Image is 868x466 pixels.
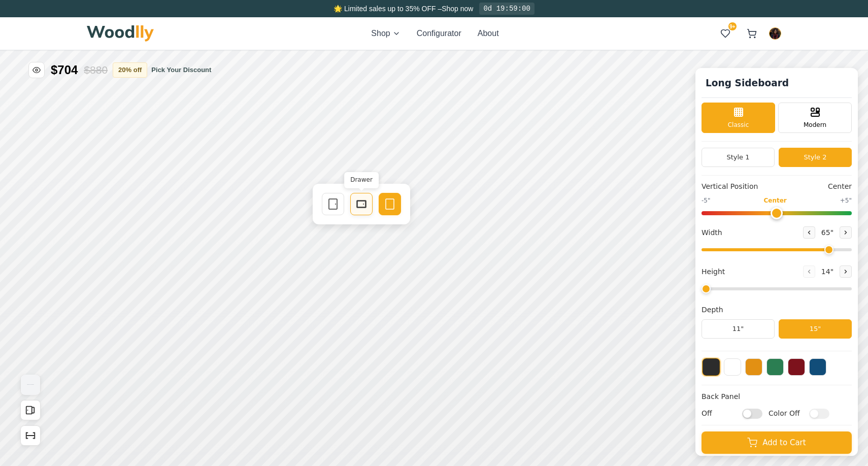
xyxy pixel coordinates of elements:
[417,27,461,40] button: Configurator
[87,25,154,42] img: Woodlly
[770,28,781,39] img: Negin
[702,196,710,205] span: -5"
[819,227,836,238] span: 65 "
[819,267,836,277] span: 14 "
[28,62,45,78] button: Toggle price visibility
[702,148,775,167] button: Style 1
[702,227,722,238] span: Width
[478,27,499,40] button: About
[442,5,473,13] a: Shop now
[766,358,784,376] button: Green
[20,375,41,395] button: View Gallery
[809,358,826,376] button: Blue
[702,431,852,454] button: Add to Cart
[333,5,442,13] span: 🌟 Limited sales up to 35% OFF –
[745,358,762,376] button: Yellow
[779,319,852,339] button: 15"
[769,27,781,40] button: Negin
[716,24,735,43] button: 9+
[702,74,793,92] h1: Long Sideboard
[702,358,720,376] button: Black
[828,181,852,192] span: Center
[742,408,762,418] input: Off
[724,358,741,376] button: White
[788,358,805,376] button: Red
[809,408,829,418] input: Color Off
[840,196,852,205] span: +5"
[702,181,758,192] span: Vertical Position
[20,400,41,420] button: Open All Doors and Drawers
[779,148,852,167] button: Style 2
[702,391,852,402] h4: Back Panel
[804,120,826,129] span: Modern
[702,408,737,419] span: Off
[769,408,804,419] span: Color Off
[702,319,775,339] button: 11"
[113,62,147,78] button: 20% off
[728,22,737,30] span: 9+
[20,425,41,446] button: Show Dimensions
[702,267,725,277] span: Height
[763,196,786,205] span: Center
[479,3,534,15] div: 0d 19:59:00
[702,305,723,315] span: Depth
[371,27,400,40] button: Shop
[21,375,40,395] img: Gallery
[728,120,749,129] span: Classic
[151,65,211,75] button: Pick Your Discount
